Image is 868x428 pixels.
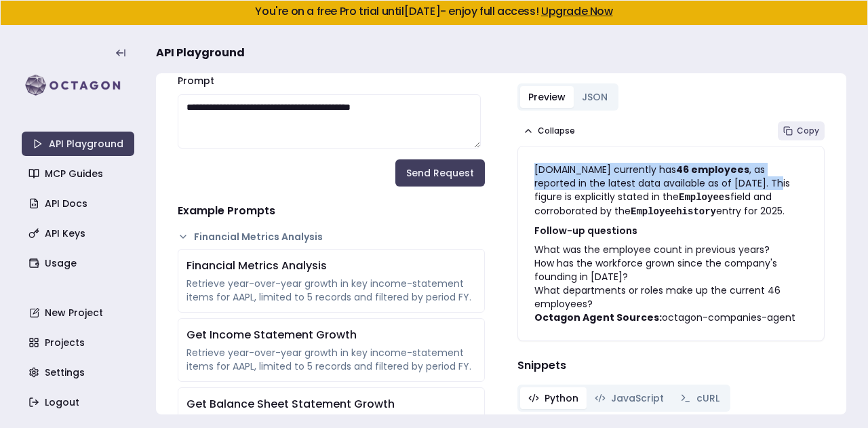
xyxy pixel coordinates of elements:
span: API Playground [156,45,245,61]
button: Send Request [395,159,485,187]
a: Settings [23,360,136,385]
span: Python [545,391,578,405]
a: Projects [23,330,136,355]
h5: You're on a free Pro trial until [DATE] - enjoy full access! [12,6,856,17]
strong: 46 employees [676,163,749,176]
a: Upgrade Now [541,3,613,19]
label: Prompt [178,74,214,87]
div: Get Balance Sheet Statement Growth [186,396,476,412]
button: Financial Metrics Analysis [178,230,485,244]
li: What departments or roles make up the current 46 employees? [534,284,808,311]
button: Copy [778,121,825,140]
code: Employees [679,192,730,203]
span: cURL [696,391,719,405]
h4: Example Prompts [178,203,485,219]
li: How has the workforce grown since the company's founding in [DATE]? [534,256,808,284]
a: Logout [23,390,136,414]
span: JavaScript [611,391,664,405]
a: MCP Guides [23,161,136,186]
img: logo-rect-yK7x_WSZ.svg [22,72,134,99]
h3: Follow-up questions [534,224,808,237]
button: Preview [520,86,574,108]
button: Collapse [517,121,580,140]
a: API Playground [22,132,134,156]
li: What was the employee count in previous years? [534,243,808,256]
p: [DOMAIN_NAME] currently has , as reported in the latest data available as of [DATE]. This figure ... [534,163,808,218]
h4: Snippets [517,357,825,374]
a: New Project [23,300,136,325]
p: octagon-companies-agent [534,311,808,324]
a: API Keys [23,221,136,246]
button: JSON [574,86,616,108]
a: Usage [23,251,136,275]
span: Collapse [538,125,575,136]
div: Get Income Statement Growth [186,327,476,343]
span: Copy [797,125,819,136]
a: API Docs [23,191,136,216]
strong: Octagon Agent Sources: [534,311,662,324]
div: Financial Metrics Analysis [186,258,476,274]
div: Retrieve year-over-year growth in key income-statement items for AAPL, limited to 5 records and f... [186,346,476,373]
code: Employeehistory [631,206,716,217]
div: Retrieve year-over-year growth in key income-statement items for AAPL, limited to 5 records and f... [186,277,476,304]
